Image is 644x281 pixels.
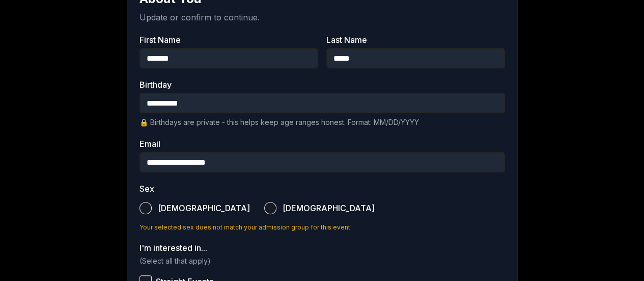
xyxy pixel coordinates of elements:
p: Your selected sex does not match your admission group for this event. [139,223,505,232]
span: [DEMOGRAPHIC_DATA] [283,204,375,212]
label: First Name [139,36,318,44]
label: Email [139,140,505,148]
span: [DEMOGRAPHIC_DATA] [158,204,250,212]
p: 🔒 Birthdays are private - this helps keep age ranges honest. Format: MM/DD/YYYY [139,117,505,127]
label: I'm interested in... [139,244,505,252]
label: Last Name [326,36,505,44]
button: [DEMOGRAPHIC_DATA] [264,202,276,214]
label: Birthday [139,81,505,89]
p: Update or confirm to continue. [139,11,505,23]
label: Sex [139,185,505,193]
button: [DEMOGRAPHIC_DATA] [139,202,152,214]
p: (Select all that apply) [139,256,505,266]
